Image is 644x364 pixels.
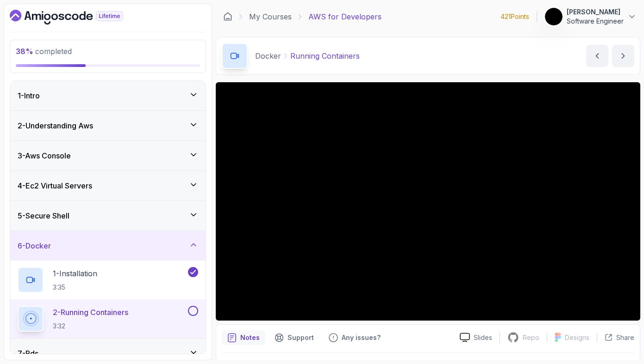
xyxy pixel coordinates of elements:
[10,111,206,140] button: 2-Understanding Aws
[53,322,128,331] p: 3:32
[18,267,198,293] button: 1-Installation3:35
[16,47,72,56] span: completed
[545,8,563,25] img: user profile image
[18,120,93,131] h3: 2 - Understanding Aws
[288,333,314,342] p: Support
[222,330,265,345] button: notes button
[500,12,529,21] p: 421 Points
[216,82,640,321] iframe: 2 - Running Containers
[474,333,492,342] p: Slides
[612,45,634,67] button: next content
[18,306,198,332] button: 2-Running Containers3:32
[523,333,539,342] p: Repo
[342,333,381,342] p: Any issues?
[308,11,381,22] p: AWS for Developers
[565,333,589,342] p: Designs
[240,333,260,342] p: Notes
[323,330,386,345] button: Feedback button
[18,90,40,101] h3: 1 - Intro
[18,150,71,161] h3: 3 - Aws Console
[18,348,38,359] h3: 7 - Rds
[10,231,206,261] button: 6-Docker
[10,141,206,170] button: 3-Aws Console
[255,50,281,61] p: Docker
[586,45,608,67] button: previous content
[567,17,624,26] p: Software Engineer
[597,333,634,342] button: Share
[18,240,51,251] h3: 6 - Docker
[53,283,97,292] p: 3:35
[10,81,206,110] button: 1-Intro
[53,268,97,279] p: 1 - Installation
[567,7,624,17] p: [PERSON_NAME]
[269,330,319,345] button: Support button
[616,333,634,342] p: Share
[16,47,33,56] span: 38 %
[10,171,206,200] button: 4-Ec2 Virtual Servers
[249,11,292,22] a: My Courses
[290,50,360,61] p: Running Containers
[452,333,500,342] a: Slides
[223,12,232,21] a: Dashboard
[544,7,637,26] button: user profile image[PERSON_NAME]Software Engineer
[10,10,144,24] a: Dashboard
[18,210,69,221] h3: 5 - Secure Shell
[10,201,206,231] button: 5-Secure Shell
[18,180,92,191] h3: 4 - Ec2 Virtual Servers
[53,307,128,318] p: 2 - Running Containers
